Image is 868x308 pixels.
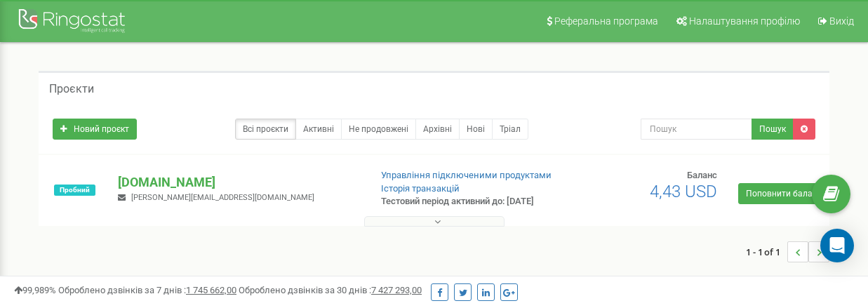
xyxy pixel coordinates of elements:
h5: Проєкти [49,83,94,95]
span: [PERSON_NAME][EMAIL_ADDRESS][DOMAIN_NAME] [131,193,314,202]
a: Активні [295,119,342,140]
input: Пошук [641,119,752,140]
span: Вихід [829,15,854,27]
span: Налаштування профілю [689,15,800,27]
span: Реферальна програма [554,15,658,27]
button: Пошук [752,119,794,140]
a: Новий проєкт [53,119,137,140]
p: [DOMAIN_NAME] [118,173,358,192]
span: Пробний [54,185,95,196]
a: Нові [459,119,493,140]
p: Тестовий період активний до: [DATE] [381,195,556,208]
span: Оброблено дзвінків за 30 днів : [239,285,422,295]
span: 1 - 1 of 1 [746,241,787,262]
a: Всі проєкти [235,119,296,140]
u: 1 745 662,00 [186,285,236,295]
u: 7 427 293,00 [371,285,422,295]
div: Open Intercom Messenger [820,229,854,262]
a: Архівні [415,119,460,140]
nav: ... [746,227,829,276]
span: 99,989% [14,285,56,295]
a: Не продовжені [341,119,416,140]
a: Поповнити баланс [738,183,829,204]
span: 4,43 USD [650,182,717,201]
a: Управління підключеними продуктами [381,170,552,180]
a: Історія транзакцій [381,183,460,194]
a: Тріал [492,119,528,140]
span: Оброблено дзвінків за 7 днів : [58,285,236,295]
span: Баланс [687,170,717,180]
